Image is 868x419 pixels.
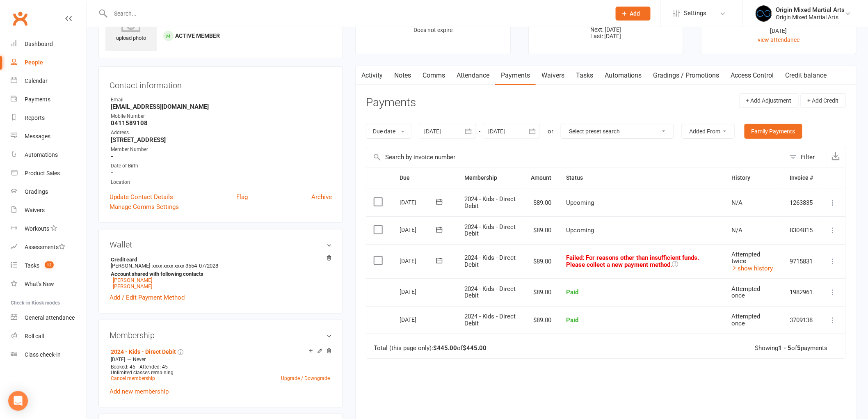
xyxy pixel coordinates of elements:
div: Showing of payments [755,345,828,352]
a: Messages [11,127,87,146]
div: General attendance [25,314,75,321]
div: Total (this page only): of [374,345,487,352]
strong: 0411589108 [111,119,332,127]
a: Manage Comms Settings [110,202,179,212]
span: N/A [732,227,743,234]
span: Upcoming [566,199,594,206]
div: or [548,126,553,136]
span: 2024 - Kids - Direct Debit [464,195,516,210]
div: People [25,59,43,66]
a: Family Payments [745,124,802,139]
span: Never [133,357,146,362]
button: Add [616,7,651,21]
strong: - [111,153,332,160]
a: Gradings / Promotions [648,66,725,85]
div: Origin Mixed Martial Arts [776,6,845,14]
div: Origin Mixed Martial Arts [776,14,845,21]
a: Access Control [725,66,780,85]
div: [DATE] [400,196,437,208]
h3: Payments [366,96,416,109]
span: 12 [45,261,54,268]
div: [DATE] [400,285,437,298]
td: $89.00 [524,189,559,217]
a: [PERSON_NAME] [113,277,152,283]
p: Next: [DATE] Last: [DATE] [536,26,676,39]
a: Flag [236,192,248,202]
a: Payments [11,90,87,109]
div: Dashboard [25,41,53,47]
div: Date of Birth [111,162,332,170]
a: Assessments [11,238,87,256]
a: Product Sales [11,164,87,183]
a: Waivers [11,201,87,220]
strong: Credit card [111,256,328,263]
a: Automations [599,66,648,85]
strong: $445.00 [433,344,457,352]
td: $89.00 [524,244,559,279]
div: — [109,356,332,363]
a: Update Contact Details [110,192,173,202]
div: [DATE] [400,313,437,326]
a: What's New [11,275,87,293]
span: [DATE] [111,357,125,362]
a: Cancel membership [111,375,155,381]
td: 9715831 [783,244,821,279]
span: Does not expire [413,27,452,33]
a: Tasks [570,66,599,85]
div: Open Intercom Messenger [8,391,28,411]
input: Search by invoice number [366,147,786,167]
span: Attempted once [732,285,761,300]
div: Mobile Number [111,112,332,120]
span: Failed [566,254,699,269]
li: [PERSON_NAME] [110,255,332,291]
div: Product Sales [25,170,60,176]
div: Waivers [25,207,45,213]
strong: Account shared with following contacts [111,271,328,277]
img: thumb_image1665119159.png [756,5,772,22]
div: Roll call [25,333,44,339]
strong: 1 - 5 [779,344,792,352]
a: Archive [311,192,332,202]
td: 3709138 [783,306,821,334]
a: Class kiosk mode [11,346,87,364]
button: Due date [366,124,411,139]
td: 8304815 [783,216,821,244]
div: Email [111,96,332,104]
a: Add / Edit Payment Method [110,293,185,302]
button: + Add Adjustment [739,93,799,108]
h3: Contact information [110,78,332,90]
div: Assessments [25,244,65,250]
a: Calendar [11,72,87,90]
a: Payments [495,66,536,85]
span: 07/2028 [199,263,218,269]
div: [DATE] [709,26,849,35]
div: Gradings [25,188,48,195]
a: Upgrade / Downgrade [281,375,330,381]
a: show history [732,265,773,272]
div: Location [111,179,332,186]
a: Dashboard [11,35,87,53]
div: Calendar [25,78,48,84]
strong: 5 [797,344,801,352]
span: 2024 - Kids - Direct Debit [464,285,516,300]
h3: Membership [110,331,332,340]
a: view attendance [758,37,800,43]
a: Automations [11,146,87,164]
a: Clubworx [10,8,30,29]
a: Attendance [451,66,495,85]
div: Tasks [25,262,39,269]
span: Add [630,10,640,17]
div: Address [111,129,332,137]
td: $89.00 [524,216,559,244]
strong: $445.00 [463,344,487,352]
span: 2024 - Kids - Direct Debit [464,223,516,238]
span: 2024 - Kids - Direct Debit [464,313,516,327]
a: Waivers [536,66,570,85]
a: Add new membership [110,388,169,395]
th: Membership [457,167,524,188]
button: + Add Credit [801,93,846,108]
a: People [11,53,87,72]
div: Reports [25,114,45,121]
div: Messages [25,133,50,140]
div: What's New [25,281,54,287]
